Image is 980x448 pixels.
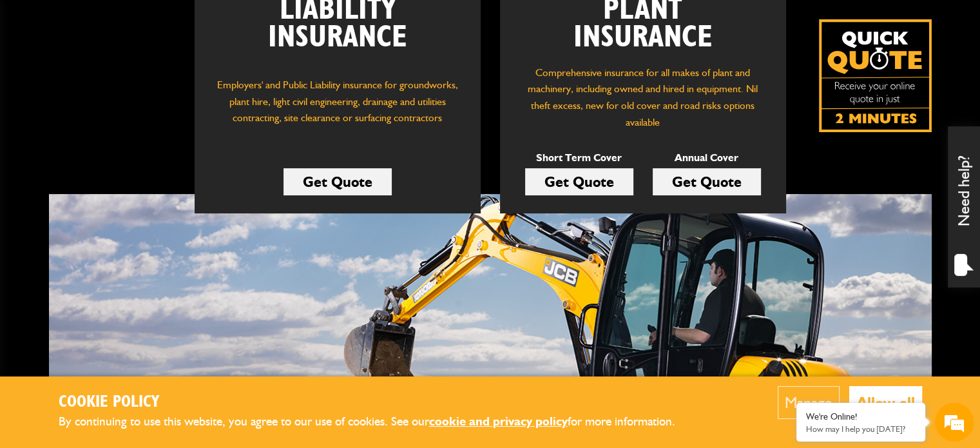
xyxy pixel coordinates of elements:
button: Manage [778,386,840,419]
p: By continuing to use this website, you agree to our use of cookies. See our for more information. [59,412,697,432]
p: Comprehensive insurance for all makes of plant and machinery, including owned and hired in equipm... [519,64,767,130]
button: Allow all [849,386,922,419]
p: Short Term Cover [525,150,633,166]
img: Quick Quote [819,19,932,132]
h2: Cookie Policy [59,393,697,413]
p: Employers' and Public Liability insurance for groundworks, plant hire, light civil engineering, d... [214,77,461,139]
p: How may I help you today? [806,424,916,434]
p: Annual Cover [653,150,761,166]
div: Need help? [948,126,980,287]
a: Get Quote [525,168,633,195]
div: We're Online! [806,411,916,422]
a: Get Quote [653,168,761,195]
a: Get your insurance quote isn just 2-minutes [819,19,932,132]
a: Get Quote [283,168,392,195]
a: cookie and privacy policy [429,414,568,429]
